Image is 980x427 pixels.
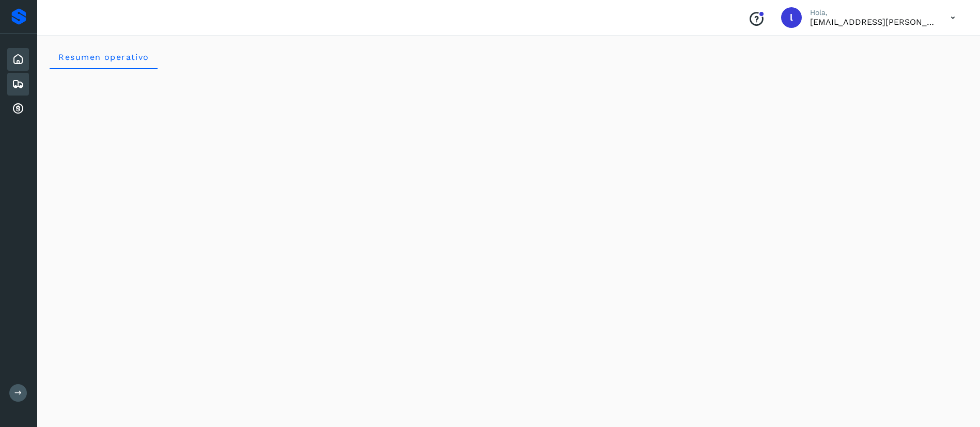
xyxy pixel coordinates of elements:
div: Inicio [7,48,29,71]
div: Embarques [7,73,29,96]
p: Hola, [810,8,934,17]
span: Resumen operativo [58,52,149,62]
p: lauraamalia.castillo@xpertal.com [810,17,934,27]
div: Cuentas por cobrar [7,98,29,120]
